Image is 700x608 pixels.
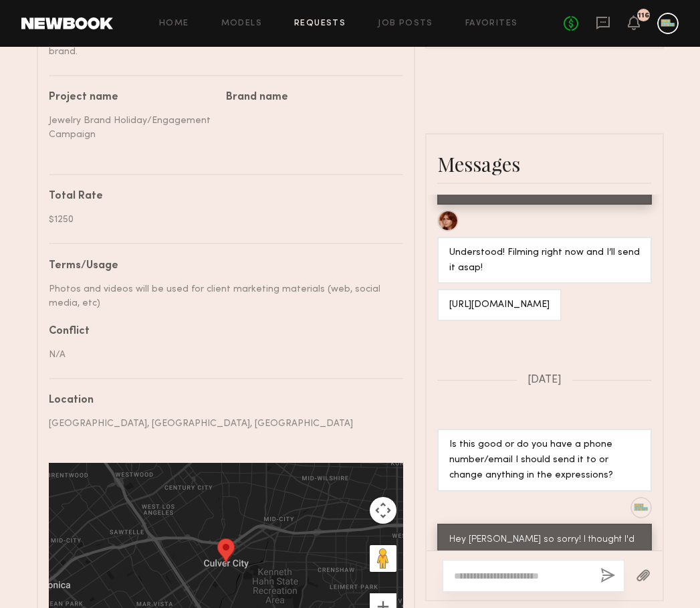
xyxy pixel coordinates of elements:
div: [GEOGRAPHIC_DATA], [GEOGRAPHIC_DATA], [GEOGRAPHIC_DATA] [49,417,393,431]
div: Conflict [49,326,393,337]
a: Home [159,19,189,28]
div: Hey [PERSON_NAME] so sorry! I thought I'd responded. That is great! [449,532,640,563]
div: Total Rate [49,191,393,202]
div: Jewelry Brand Holiday/Engagement Campaign [49,114,216,142]
div: N/A [49,348,393,362]
a: Favorites [465,19,518,28]
button: Map camera controls [370,497,396,524]
div: Brand name [226,92,393,103]
div: Understood! Filming right now and I’ll send it asap! [449,245,640,276]
div: 116 [638,12,649,19]
div: Messages [437,150,652,177]
div: [URL][DOMAIN_NAME] [449,298,550,313]
a: Models [221,19,262,28]
div: Photos and videos will be used for client marketing materials (web, social media, etc) [49,282,393,310]
div: Terms/Usage [49,261,393,272]
button: Drag Pegman onto the map to open Street View [370,545,396,572]
div: Project name [49,92,216,103]
a: Requests [294,19,346,28]
span: [DATE] [528,375,562,386]
div: $1250 [49,213,393,227]
div: Is this good or do you have a phone number/email I should send it to or change anything in the ex... [449,437,640,484]
div: Location [49,395,393,406]
a: Job Posts [378,19,433,28]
